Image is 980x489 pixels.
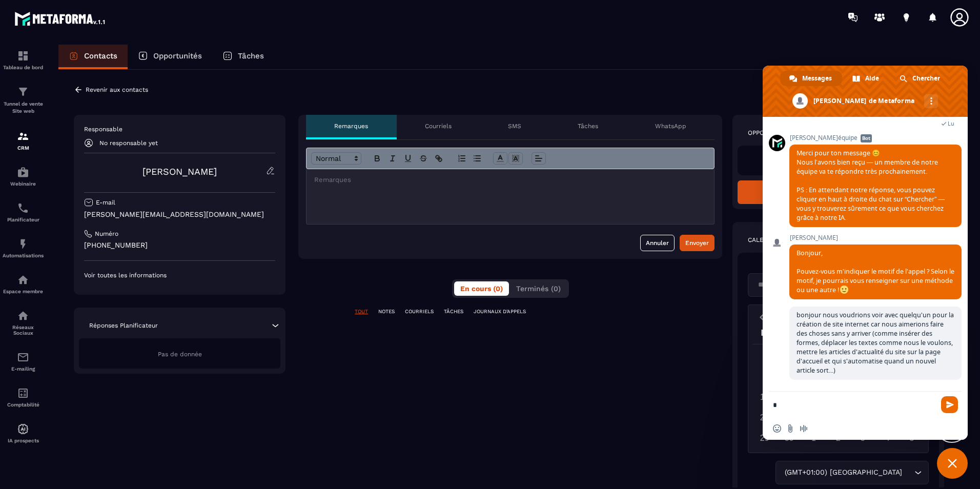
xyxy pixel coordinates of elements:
p: COURRIELS [405,308,434,315]
p: E-mail [96,198,115,207]
p: TOUT [355,308,368,315]
p: Tableau de bord [3,65,44,70]
span: En cours (0) [460,284,503,293]
a: Contacts [58,45,128,69]
p: Contacts [84,51,117,60]
p: NOTES [378,308,395,315]
a: accountantaccountantComptabilité [3,379,44,415]
p: Remarques [334,122,368,130]
div: 22 [756,409,773,426]
p: Réponses Planificateur [89,321,158,330]
div: 29 [756,429,773,447]
div: 15 [756,388,773,406]
a: social-networksocial-networkRéseaux Sociaux [3,302,44,343]
span: Envoyer [941,396,958,413]
p: TÂCHES [444,308,463,315]
p: Numéro [95,230,118,238]
img: automations [17,274,29,286]
span: Message audio [800,424,808,433]
img: accountant [17,387,29,399]
div: Calendar wrapper [752,326,924,447]
span: bonjour nous voudrions voir avec quelqu'un pour la création de site internet car nous aimerions f... [797,311,954,375]
p: Revenir aux contacts [86,86,148,93]
div: lu [752,326,777,344]
p: Espace membre [3,289,44,294]
a: [PERSON_NAME] [142,166,217,177]
a: emailemailE-mailing [3,343,44,379]
p: CRM [3,145,44,151]
span: Chercher [912,71,940,86]
img: email [17,351,29,363]
p: IA prospects [3,438,44,443]
span: [PERSON_NAME] [789,234,962,241]
p: [PHONE_NUMBER] [84,240,275,250]
p: Tunnel de vente Site web [3,100,44,115]
p: Automatisations [3,253,44,258]
p: JOURNAUX D'APPELS [474,308,526,315]
a: formationformationCRM [3,123,44,158]
span: Lu [948,120,954,127]
input: Search for option [904,467,912,478]
img: logo [14,9,107,28]
a: schedulerschedulerPlanificateur [3,194,44,230]
div: Fermer le chat [937,448,968,479]
p: Tâches [578,122,598,130]
div: Search for option [748,273,830,297]
button: Terminés (0) [510,281,567,296]
p: Comptabilité [3,402,44,407]
img: automations [17,423,29,435]
a: formationformationTableau de bord [3,42,44,78]
div: Search for option [775,461,929,484]
span: Insérer un emoji [773,424,781,433]
a: automationsautomationsEspace membre [3,266,44,302]
p: Réseaux Sociaux [3,324,44,336]
img: formation [17,86,29,98]
button: En cours (0) [454,281,509,296]
img: scheduler [17,202,29,214]
div: 1 [756,347,773,365]
span: [PERSON_NAME]équipe [789,134,962,141]
p: Opportunités [153,51,202,60]
span: Bonjour, Pouvez-vous m'indiquer le motif de l'appel ? Selon le motif, je pourrais vous renseigner... [797,249,954,294]
p: Tâches [238,51,264,60]
span: Messages [802,71,832,86]
textarea: Entrez votre message... [773,400,935,410]
a: automationsautomationsWebinaire [3,158,44,194]
a: Opportunités [128,45,212,69]
span: Envoyer un fichier [786,424,794,433]
button: Annuler [640,235,675,251]
button: Previous month [752,310,771,324]
a: automationsautomationsAutomatisations [3,230,44,266]
p: Aucune opportunité liée [748,156,929,165]
p: Planificateur [3,217,44,222]
div: Messages [780,71,842,86]
p: Responsable [84,125,275,133]
p: E-mailing [3,366,44,372]
img: formation [17,130,29,142]
p: SMS [508,122,521,130]
p: Courriels [425,122,452,130]
div: Aide [843,71,889,86]
div: 8 [756,368,773,385]
span: Pas de donnée [158,351,202,358]
img: automations [17,166,29,178]
button: Ajout opportunité [738,180,939,204]
p: Webinaire [3,181,44,187]
a: Tâches [212,45,274,69]
div: Envoyer [685,238,709,248]
a: formationformationTunnel de vente Site web [3,78,44,123]
p: WhatsApp [655,122,686,130]
div: Calendar days [752,347,924,447]
span: Aide [865,71,879,86]
div: Autres canaux [924,94,938,108]
img: social-network [17,310,29,322]
button: Envoyer [680,235,714,251]
img: automations [17,238,29,250]
span: (GMT+01:00) [GEOGRAPHIC_DATA] [782,467,904,478]
p: No responsable yet [99,139,158,147]
span: Terminés (0) [516,284,561,293]
span: Merci pour ton message 😊 Nous l’avons bien reçu — un membre de notre équipe va te répondre très p... [797,149,945,222]
p: Opportunités [748,129,795,137]
input: Search for option [754,279,813,291]
div: Chercher [890,71,950,86]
